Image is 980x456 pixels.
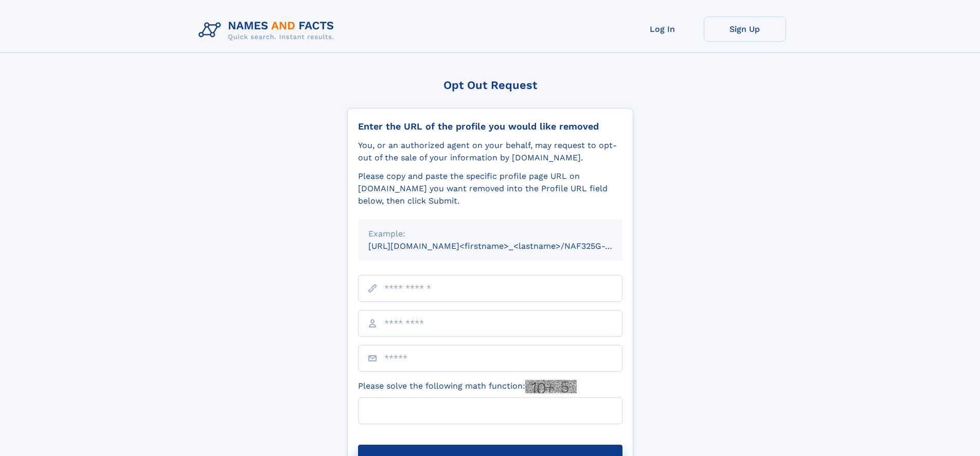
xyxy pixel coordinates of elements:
[368,241,642,251] small: [URL][DOMAIN_NAME]<firstname>_<lastname>/NAF325G-xxxxxxxx
[621,16,704,42] a: Log In
[358,170,622,207] div: Please copy and paste the specific profile page URL on [DOMAIN_NAME] you want removed into the Pr...
[194,16,343,44] img: Logo Names and Facts
[358,380,577,393] label: Please solve the following math function:
[704,16,786,42] a: Sign Up
[368,228,612,240] div: Example:
[347,79,633,92] div: Opt Out Request
[358,121,622,132] div: Enter the URL of the profile you would like removed
[358,139,622,164] div: You, or an authorized agent on your behalf, may request to opt-out of the sale of your informatio...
